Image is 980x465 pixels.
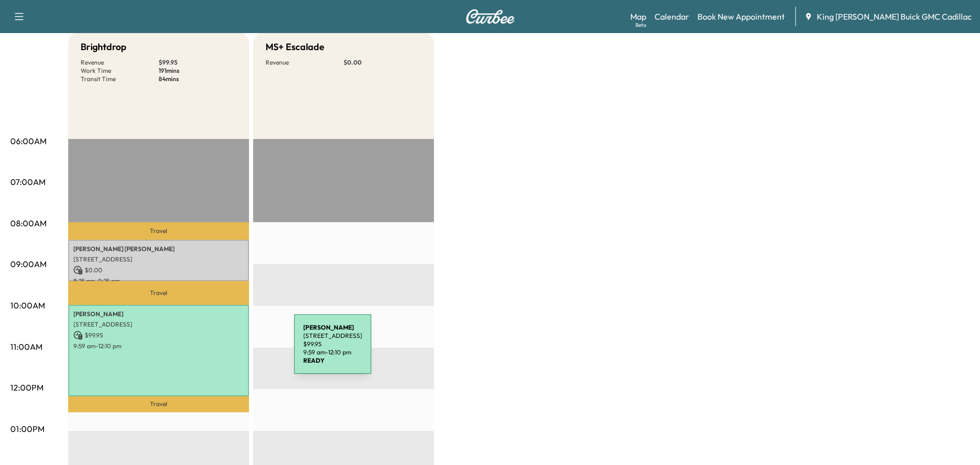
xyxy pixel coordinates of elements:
[10,423,44,435] p: 01:00PM
[10,381,43,394] p: 12:00PM
[68,222,249,240] p: Travel
[81,75,159,83] p: Transit Time
[159,67,237,75] p: 191 mins
[73,331,244,340] p: $ 99.95
[81,58,159,67] p: Revenue
[655,10,689,23] a: Calendar
[81,40,127,54] h5: Brightdrop
[465,9,515,24] img: Curbee Logo
[266,40,324,54] h5: MS+ Escalade
[10,340,42,353] p: 11:00AM
[10,299,45,312] p: 10:00AM
[73,277,244,285] p: 8:25 am - 9:25 am
[73,310,244,318] p: [PERSON_NAME]
[73,342,244,350] p: 9:59 am - 12:10 pm
[817,10,972,23] span: King [PERSON_NAME] Buick GMC Cadillac
[10,176,45,188] p: 07:00AM
[630,10,646,23] a: MapBeta
[73,245,244,253] p: [PERSON_NAME] [PERSON_NAME]
[68,396,249,412] p: Travel
[73,320,244,329] p: [STREET_ADDRESS]
[10,217,46,229] p: 08:00AM
[159,58,237,67] p: $ 99.95
[10,135,46,147] p: 06:00AM
[10,258,46,270] p: 09:00AM
[68,281,249,305] p: Travel
[635,21,646,29] div: Beta
[344,58,422,67] p: $ 0.00
[73,255,244,263] p: [STREET_ADDRESS]
[266,58,344,67] p: Revenue
[73,266,244,275] p: $ 0.00
[81,67,159,75] p: Work Time
[697,10,785,23] a: Book New Appointment
[159,75,237,83] p: 84 mins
